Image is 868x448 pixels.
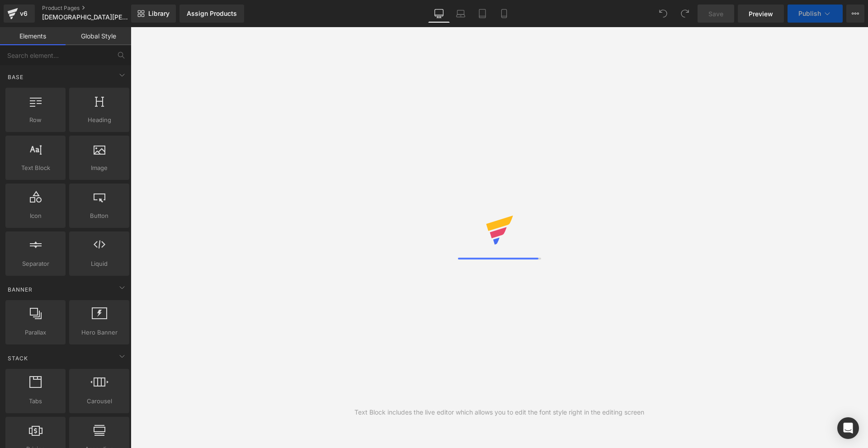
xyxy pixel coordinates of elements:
span: Tabs [8,396,63,406]
div: Text Block includes the live editor which allows you to edit the font style right in the editing ... [354,407,644,417]
span: Button [72,211,127,221]
span: Stack [7,354,29,363]
span: Base [7,73,24,81]
a: Global Style [66,27,131,45]
button: Undo [654,5,672,23]
div: Open Intercom Messenger [837,417,859,439]
div: v6 [18,8,29,19]
span: Parallax [8,328,63,337]
span: Preview [749,9,773,19]
a: Laptop [450,5,472,23]
a: Product Pages [42,5,146,12]
a: New Library [131,5,176,23]
span: Save [708,9,723,19]
a: Tablet [472,5,493,23]
span: Liquid [72,259,127,269]
span: Publish [798,10,821,17]
a: Desktop [428,5,450,23]
span: Carousel [72,396,127,406]
span: Row [8,115,63,125]
button: Redo [676,5,694,23]
span: Hero Banner [72,328,127,337]
span: Image [72,163,127,173]
span: Heading [72,115,127,125]
div: Assign Products [187,10,237,17]
span: Text Block [8,163,63,173]
button: Publish [788,5,843,23]
a: Mobile [493,5,515,23]
a: Preview [738,5,784,23]
button: More [846,5,864,23]
span: Separator [8,259,63,269]
span: Icon [8,211,63,221]
span: Banner [7,285,33,294]
a: v6 [4,5,35,23]
span: Library [148,9,170,18]
span: [DEMOGRAPHIC_DATA][PERSON_NAME] [42,14,129,21]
